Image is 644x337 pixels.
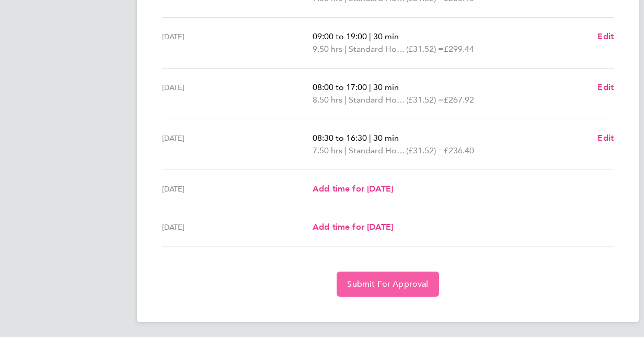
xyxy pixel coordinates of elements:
span: | [369,82,371,92]
span: 09:00 to 19:00 [313,31,367,41]
span: | [369,133,371,143]
span: 30 min [373,82,399,92]
a: Add time for [DATE] [313,183,393,195]
span: £299.44 [444,44,474,54]
div: [DATE] [162,132,313,157]
a: Edit [597,132,614,144]
span: £236.40 [444,145,474,155]
span: | [344,44,347,54]
a: Edit [597,30,614,43]
span: Edit [597,133,614,143]
div: [DATE] [162,30,313,55]
span: | [369,31,371,41]
span: Standard Hourly [349,144,406,157]
span: (£31.52) = [406,44,444,54]
span: 30 min [373,31,399,41]
span: | [344,145,347,155]
span: 08:30 to 16:30 [313,133,367,143]
span: (£31.52) = [406,95,444,105]
span: Submit For Approval [347,279,428,289]
span: Add time for [DATE] [313,222,393,232]
div: [DATE] [162,183,313,195]
span: Standard Hourly [349,94,406,106]
span: Standard Hourly [349,43,406,55]
span: 30 min [373,133,399,143]
span: 08:00 to 17:00 [313,82,367,92]
div: [DATE] [162,221,313,233]
span: Edit [597,31,614,41]
a: Edit [597,81,614,94]
span: | [344,95,347,105]
div: [DATE] [162,81,313,106]
span: 7.50 hrs [313,145,342,155]
span: 9.50 hrs [313,44,342,54]
a: Add time for [DATE] [313,221,393,233]
span: Edit [597,82,614,92]
span: 8.50 hrs [313,95,342,105]
span: Add time for [DATE] [313,184,393,194]
span: £267.92 [444,95,474,105]
button: Submit For Approval [337,272,439,297]
span: (£31.52) = [406,145,444,155]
